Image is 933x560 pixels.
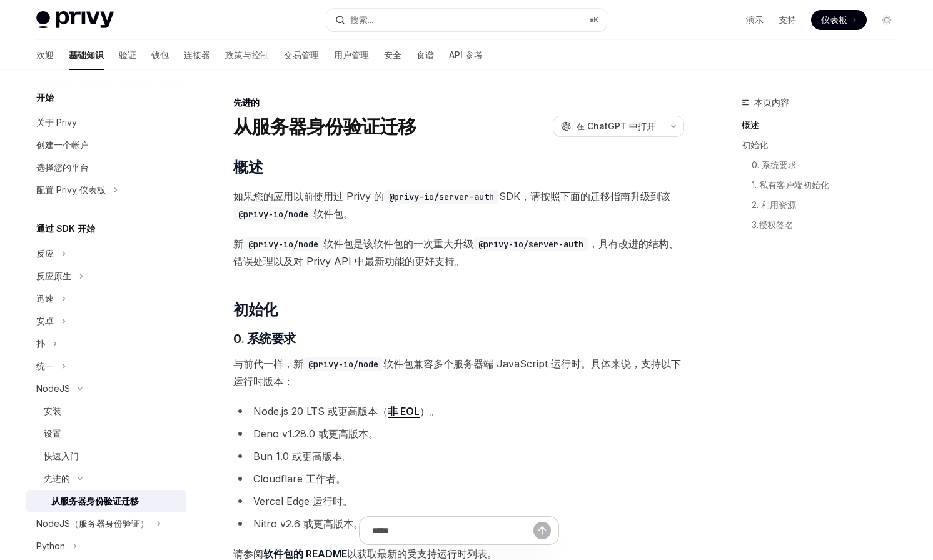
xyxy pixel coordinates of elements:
[36,541,65,551] font: Python
[334,40,369,70] a: 用户管理
[51,496,139,506] font: 从服务器身份验证迁移
[26,287,186,310] button: 迅速
[593,15,599,24] font: K
[313,207,353,220] font: 软件包。
[184,49,210,60] font: 连接器
[119,40,136,70] a: 验证
[36,361,54,371] font: 统一
[752,199,796,210] font: 2. 利用资源
[449,49,483,60] font: API 参考
[746,14,764,25] font: 演示
[742,119,759,130] font: 概述
[36,92,54,102] font: 开始
[233,357,681,387] font: 软件包兼容多个服务器端 JavaScript 运行时。具体来说，支持以下运行时版本：
[233,331,296,346] font: 0. 系统要求
[44,451,79,461] font: 快速入门
[36,223,95,234] font: 通过 SDK 开始
[233,115,416,137] font: 从服务器身份验证迁移
[284,49,319,60] font: 交易管理
[225,40,269,70] a: 政策与控制
[384,190,499,204] code: @privy-io/server-auth
[36,518,149,529] font: NodeJS（服务器身份验证）
[388,405,420,418] a: 非 EOL
[184,40,210,70] a: 连接器
[36,11,114,29] img: 灯光标志
[26,332,186,355] button: 扑
[243,237,323,251] code: @privy-io/node
[334,49,369,60] font: 用户管理
[326,9,607,31] button: 搜索...⌘K
[233,97,260,107] font: 先进的
[350,14,373,25] font: 搜索...
[233,357,303,370] font: 与前代一样，新
[36,271,71,281] font: 反应原生
[26,265,186,287] button: 反应原生
[36,383,70,394] font: NodeJS
[384,49,401,60] font: 安全
[253,472,346,485] font: Cloudflare 工作者。
[36,49,54,60] font: 欢迎
[44,406,61,416] font: 安装
[752,219,794,230] font: 3.授权签名
[26,422,186,445] a: 设置
[26,310,186,332] button: 安卓
[746,14,764,26] a: 演示
[742,155,907,175] a: 0. 系统要求
[303,357,383,371] code: @privy-io/node
[36,162,89,172] font: 选择您的平台
[533,522,551,539] button: 发送消息
[742,215,907,235] a: 3.授权签名
[36,316,54,326] font: 安卓
[36,184,106,195] font: 配置 Privy 仪表板
[44,428,61,439] font: 设置
[752,179,829,190] font: 1. 私有客户端初始化
[36,248,54,259] font: 反应
[754,97,789,107] font: 本页内容
[742,175,907,195] a: 1. 私有客户端初始化
[36,40,54,70] a: 欢迎
[151,40,169,70] a: 钱包
[372,517,533,544] input: 提问...
[36,117,77,127] font: 关于 Privy
[26,400,186,422] a: 安装
[384,40,401,70] a: 安全
[420,405,440,417] font: ）。
[590,15,593,24] font: ⌘
[26,445,186,467] a: 快速入门
[26,467,186,490] button: 先进的
[26,355,186,377] button: 统一
[69,40,104,70] a: 基础知识
[253,405,388,417] font: Node.js 20 LTS 或更高版本（
[233,158,263,176] font: 概述
[233,190,384,202] font: 如果您的应用以前使用过 Privy 的
[752,159,797,170] font: 0. 系统要求
[26,535,186,557] button: Python
[26,242,186,265] button: 反应
[253,427,378,440] font: Deno v1.28.0 或更高版本。
[253,450,352,462] font: Bun 1.0 或更高版本。
[742,135,907,155] a: 初始化
[284,40,319,70] a: 交易管理
[36,338,45,349] font: 扑
[499,190,670,202] font: SDK，请按照下面的迁移指南升级到该
[233,207,313,221] code: @privy-io/node
[877,10,897,30] button: 切换暗模式
[253,495,353,507] font: Vercel Edge 运行时。
[26,377,186,400] button: NodeJS
[26,179,186,201] button: 配置 Privy 仪表板
[69,49,104,60] font: 基础知识
[811,10,867,30] a: 仪表板
[44,473,70,484] font: 先进的
[742,115,907,135] a: 概述
[119,49,136,60] font: 验证
[26,111,186,134] a: 关于 Privy
[225,49,269,60] font: 政策与控制
[449,40,483,70] a: API 参考
[416,40,434,70] a: 食谱
[416,49,434,60] font: 食谱
[36,293,54,304] font: 迅速
[233,237,243,250] font: 新
[26,490,186,512] a: 从服务器身份验证迁移
[26,156,186,179] a: 选择您的平台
